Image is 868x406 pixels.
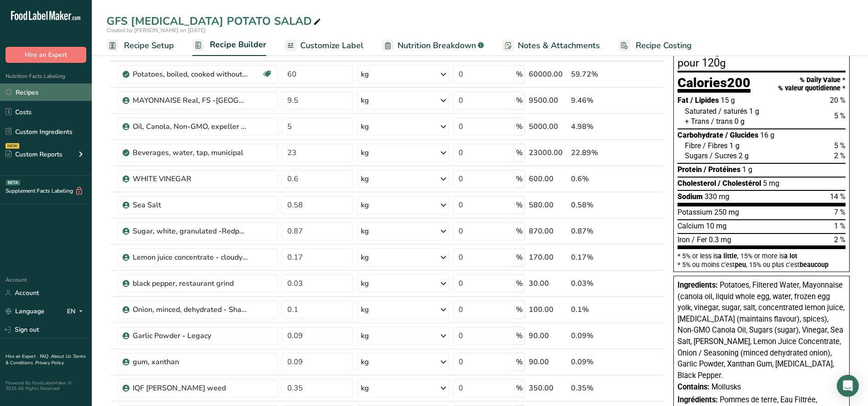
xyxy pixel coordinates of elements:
div: 0.09% [571,356,621,367]
a: Nutrition Breakdown [382,35,484,56]
span: Potatoes, Filtered Water, Mayonnaise (canola oil, liquid whole egg, water, frozen egg yolk, vineg... [678,281,845,380]
div: * 5% ou moins c’est , 15% ou plus c’est [678,261,846,268]
div: kg [361,173,369,184]
span: 5 % [834,141,846,150]
span: + Trans [685,117,709,126]
span: Cholesterol [678,179,716,188]
div: 580.00 [529,200,567,211]
div: 22.89% [571,147,621,158]
div: kg [361,356,369,367]
div: Oil, Canola, Non-GMO, expeller pressed, RBD [133,121,247,132]
div: 870.00 [529,226,567,237]
span: 5 % [834,111,846,120]
a: Language [6,303,45,319]
span: Recipe Costing [636,39,692,52]
span: 1 g [749,107,759,116]
span: Nutrition Breakdown [398,39,476,52]
span: 1 g [729,141,739,150]
div: kg [361,226,369,237]
span: 2 % [834,235,846,244]
div: 9.46% [571,95,621,106]
div: 350.00 [529,383,567,394]
a: About Us . [51,353,73,360]
div: kg [361,200,369,211]
div: 0.87% [571,226,621,237]
div: GFS [MEDICAL_DATA] POTATO SALAD [106,13,323,29]
span: 330 mg [705,192,729,201]
div: 0.6% [571,173,621,184]
span: Ingredients: [678,281,718,289]
div: BETA [6,180,20,185]
span: 200 [727,75,750,90]
a: Notes & Attachments [502,35,600,56]
span: / Cholestérol [718,179,761,188]
span: 20 % [830,96,846,105]
div: 600.00 [529,173,567,184]
span: a lot [784,252,797,260]
span: beaucoup [800,261,829,268]
span: Recipe Builder [210,39,266,51]
span: Iron [678,235,690,244]
span: 7 % [834,208,846,217]
span: 1 g [742,165,752,174]
span: / Fer [692,235,707,244]
span: Mollusks [711,383,741,391]
a: Recipe Setup [106,35,174,56]
div: NEW [6,143,19,149]
div: kg [361,121,369,132]
div: WHITE VINEGAR [133,173,247,184]
span: Customize Label [300,39,364,52]
span: 16 g [760,131,774,139]
a: FAQ . [40,353,51,360]
span: / trans [711,117,733,126]
div: 90.00 [529,356,567,367]
div: gum, xanthan [133,356,247,367]
div: Open Intercom Messenger [837,375,859,397]
span: / Lipides [690,96,719,105]
div: kg [361,383,369,394]
div: kg [361,278,369,289]
a: Customize Label [285,35,364,56]
a: Recipe Builder [192,34,266,56]
div: 0.09% [571,330,621,341]
div: kg [361,95,369,106]
div: 59.72% [571,69,621,80]
div: Sugar, white, granulated -Redpath [133,226,247,237]
span: Fat [678,96,689,105]
span: Fibre [685,141,701,150]
div: black pepper, restaurant grind [133,278,247,289]
div: 23000.00 [529,147,567,158]
div: Potatoes, boiled, cooked without skin, flesh, without salt [133,69,247,80]
span: 15 g [721,96,735,105]
span: Contains: [678,383,710,391]
div: Sea Salt [133,200,247,211]
div: Powered By FoodLabelMaker © 2025 All Rights Reserved [6,380,86,391]
div: 4.98% [571,121,621,132]
button: Hire an Expert [6,47,86,63]
div: 5000.00 [529,121,567,132]
div: 0.35% [571,383,621,394]
div: 30.00 [529,278,567,289]
div: 0.1% [571,304,621,315]
span: 0 g [734,117,745,126]
div: 0.17% [571,252,621,263]
div: Calories [678,76,750,93]
div: MAYONNAISE Real, FS -[GEOGRAPHIC_DATA] [133,95,247,106]
span: Potassium [678,208,712,217]
span: Saturated [685,107,717,116]
span: peu [735,261,746,268]
div: kg [361,304,369,315]
div: EN [67,306,86,317]
span: Notes & Attachments [518,39,600,52]
span: Recipe Setup [124,39,174,52]
div: 0.03% [571,278,621,289]
span: Ingrédients: [678,395,718,404]
span: / Protéines [704,165,740,174]
span: / Fibres [703,141,728,150]
div: Garlic Powder - Legacy [133,330,247,341]
span: 250 mg [714,208,739,217]
div: Lemon juice concentrate - cloudy Low Pulp [133,252,247,263]
div: kg [361,147,369,158]
div: IQF [PERSON_NAME] weed [133,383,247,394]
div: Custom Reports [6,150,62,159]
